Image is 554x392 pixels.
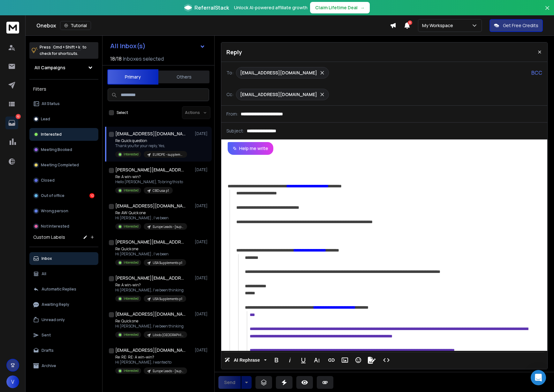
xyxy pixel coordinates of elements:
p: Reply [226,48,242,57]
h3: Custom Labels [33,234,65,240]
p: BCC [531,69,542,77]
p: Interested [124,296,139,301]
p: [DATE] [195,131,209,136]
h1: [EMAIL_ADDRESS][DOMAIN_NAME] [115,203,186,209]
p: Interested [41,132,62,137]
button: Sent [29,329,98,342]
p: Meeting Booked [41,147,72,152]
h1: [EMAIL_ADDRESS][DOMAIN_NAME] +1 [115,311,186,317]
p: Wrong person [41,208,68,214]
p: Out of office [41,193,65,198]
p: CBD usa p1 [153,188,169,193]
button: All Inbox(s) [105,40,210,52]
p: EUROPE - supplements ecommerce [153,152,183,157]
p: Unread only [42,317,65,322]
button: Insert Image (⌘P) [339,354,351,366]
p: Automatic Replies [42,287,76,292]
p: Lead [41,117,50,122]
button: All [29,268,98,280]
button: Help me write [228,142,273,155]
p: Re: Quick question [115,138,187,143]
p: Hi [PERSON_NAME], I’ve been thinking [115,324,187,329]
h1: [PERSON_NAME][EMAIL_ADDRESS][DOMAIN_NAME] [115,239,186,245]
button: Awaiting Reply [29,298,98,311]
button: V [6,375,19,388]
h1: [EMAIL_ADDRESS][DOMAIN_NAME] [115,131,186,137]
label: Select [117,110,128,115]
p: Sent [42,333,51,338]
h3: Filters [29,85,98,94]
button: Emoticons [352,354,364,366]
button: All Campaigns [29,61,98,74]
p: Re: Quick one [115,246,186,252]
button: Insert Link (⌘K) [325,354,338,366]
p: [DATE] [195,312,209,317]
button: Others [158,70,209,84]
span: → [360,4,365,11]
p: Interested [124,260,139,265]
p: [EMAIL_ADDRESS][DOMAIN_NAME] [240,70,317,76]
p: Not Interested [41,224,69,229]
p: Re: AW: Quick one [115,210,187,215]
p: Drafts [42,348,54,353]
p: [DATE] [195,348,209,353]
h1: [PERSON_NAME][EMAIL_ADDRESS][DOMAIN_NAME] [115,167,186,173]
p: USA Supplements p1 [153,260,182,265]
p: Re: RE: RE: A win-win? [115,355,187,360]
button: Lead [29,113,98,125]
p: Europe Leads - [supplements] p1 [153,224,183,229]
p: [DATE] [195,275,209,281]
button: All Status [29,97,98,110]
button: Meeting Completed [29,159,98,171]
p: Awaiting Reply [42,302,69,307]
span: 11 [408,20,412,25]
button: Italic (⌘I) [284,354,296,366]
p: Cc: [226,91,233,98]
p: Hi [PERSON_NAME] , I’ve been [115,215,187,221]
button: Tutorial [60,21,91,30]
span: Cmd + Shift + k [52,43,81,51]
p: [DATE] [195,203,209,208]
button: Archive [29,359,98,372]
p: My Workspace [422,22,456,29]
h1: [PERSON_NAME][EMAIL_ADDRESS][DOMAIN_NAME] [115,275,186,281]
button: Automatic Replies [29,283,98,296]
p: All Status [42,101,60,106]
button: Get Free Credits [489,19,543,32]
p: Subject: [226,128,244,134]
button: AI Rephrase [223,354,268,366]
p: USA Supplements p1 [153,297,182,301]
p: Interested [124,368,139,373]
span: 18 / 18 [110,55,122,63]
p: Europe Leads - [supplements] p1 [153,369,183,373]
p: Thank you for your reply, Yes, [115,143,187,148]
p: Interested [124,188,139,193]
p: [EMAIL_ADDRESS][DOMAIN_NAME] [240,91,317,98]
button: Closed [29,174,98,187]
button: Wrong person [29,205,98,217]
div: Open Intercom Messenger [531,370,546,385]
p: Re: A win-win? [115,174,183,179]
h1: [EMAIL_ADDRESS][DOMAIN_NAME] +2 [115,347,186,353]
span: ReferralStack [194,4,229,11]
p: Interested [124,152,139,157]
button: Out of office10 [29,189,98,202]
p: Meeting Completed [41,162,79,168]
p: Re: Quick one [115,319,187,324]
p: [DATE] [195,239,209,245]
button: Signature [366,354,378,366]
h3: Inboxes selected [123,55,164,63]
p: Archive [42,363,56,368]
p: To: [226,70,233,76]
p: Get Free Credits [503,22,538,29]
button: Primary [107,69,158,85]
button: Claim Lifetime Deal→ [310,2,370,13]
p: Re: A win-win? [115,283,186,288]
a: 10 [5,117,18,129]
p: Hi [PERSON_NAME], I wanted to [115,360,187,365]
button: Underline (⌘U) [297,354,309,366]
div: Onebox [36,21,390,30]
button: Inbox [29,252,98,265]
p: Interested [124,332,139,337]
